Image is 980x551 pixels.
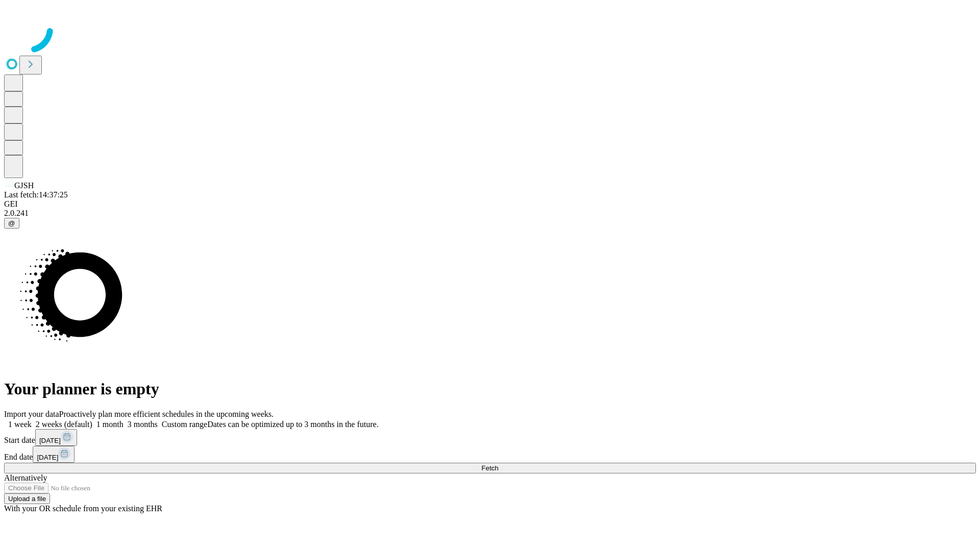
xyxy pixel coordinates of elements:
[59,410,274,418] span: Proactively plan more efficient schedules in the upcoming weeks.
[162,420,207,429] span: Custom range
[96,420,124,429] span: 1 month
[8,420,32,429] span: 1 week
[39,437,61,444] span: [DATE]
[33,446,75,463] button: [DATE]
[8,219,15,227] span: @
[4,493,50,504] button: Upload a file
[4,209,976,218] div: 2.0.241
[481,464,498,472] span: Fetch
[4,473,47,482] span: Alternatively
[36,420,92,429] span: 2 weeks (default)
[4,199,976,209] div: GEI
[4,380,976,398] h1: Your planner is empty
[4,190,68,199] span: Last fetch: 14:37:25
[37,454,58,461] span: [DATE]
[4,463,976,473] button: Fetch
[207,420,378,429] span: Dates can be optimized up to 3 months in the future.
[4,504,162,513] span: With your OR schedule from your existing EHR
[128,420,158,429] span: 3 months
[35,429,77,446] button: [DATE]
[4,218,19,229] button: @
[14,181,34,190] span: GJSH
[4,429,976,446] div: Start date
[4,410,59,418] span: Import your data
[4,446,976,463] div: End date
